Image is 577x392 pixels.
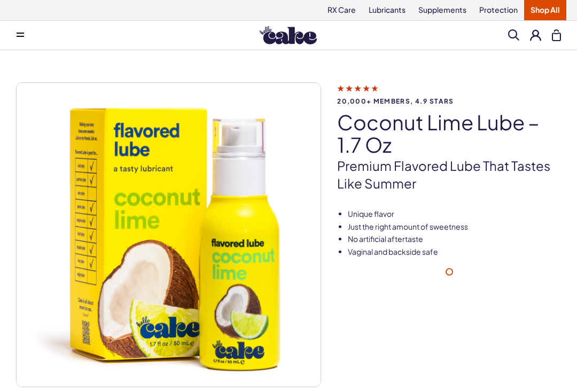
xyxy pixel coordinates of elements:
li: No artificial aftertaste [348,234,561,245]
li: Vaginal and backside safe [348,247,561,257]
img: Coconut Lime Lube – 1.7 oz [17,83,321,387]
a: 20,000+ members, 4.9 stars [337,83,561,105]
span: 20,000+ members, 4.9 stars [337,98,561,105]
p: Premium Flavored Lube that tastes like summer [337,157,561,193]
img: Hello Cake [260,26,317,44]
li: Just the right amount of sweetness [348,222,561,232]
li: Unique flavor [348,209,561,219]
h1: Coconut Lime Lube – 1.7 oz [337,111,561,156]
